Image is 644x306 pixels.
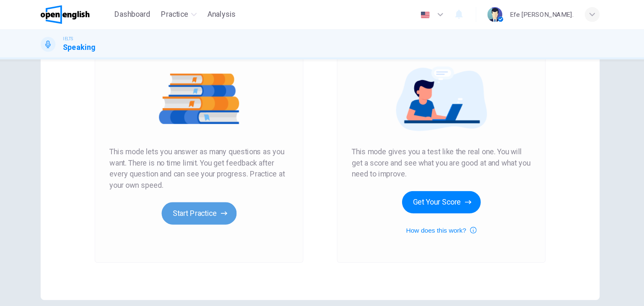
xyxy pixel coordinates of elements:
[70,5,134,22] a: OpenEnglish logo
[179,8,203,18] span: Practice
[396,172,467,192] button: Get Your Score
[91,38,120,48] h1: Speaking
[493,8,550,18] div: Efe [PERSON_NAME].
[221,8,246,18] span: Analysis
[137,8,169,18] span: Dashboard
[411,10,422,17] img: en
[218,6,249,21] button: Analysis
[351,132,512,162] span: This mode gives you a test like the real one. You will get a score and see what you are good at a...
[134,6,172,21] button: Dashboard
[399,202,462,213] button: How does this work?
[473,7,486,20] img: Profile picture
[91,32,100,38] span: IELTS
[176,6,214,21] button: Practice
[299,298,345,304] span: © Copyright 2025
[132,132,293,172] span: This mode lets you answer as many questions as you want. There is no time limit. You get feedback...
[70,5,114,22] img: OpenEnglish logo
[179,182,247,202] button: Start Practice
